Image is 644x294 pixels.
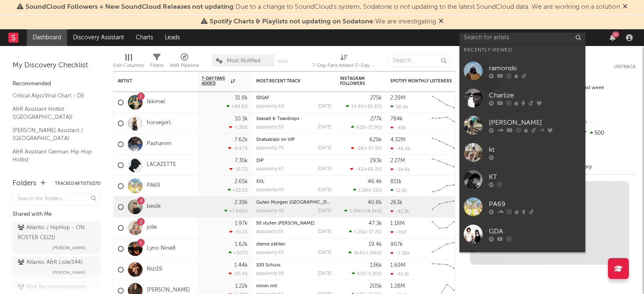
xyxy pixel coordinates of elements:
div: Filters [150,50,164,74]
div: popularity: 59 [256,271,284,276]
div: Atlantic / HipHop - ON ROSTER CE ( 21 ) [18,223,93,243]
a: Dashboard [27,29,67,46]
div: popularity: 40 [256,209,284,213]
span: 1.23k [354,230,365,235]
div: Most Recent Track [256,79,319,84]
span: : We are investigating [210,18,436,25]
div: A&R Pipeline [170,50,199,74]
div: 31 [612,31,619,38]
div: popularity: 60 [256,104,284,109]
a: Atlantic / HipHop - ON ROSTER CE(21)[PERSON_NAME] [13,222,101,254]
div: [DATE] [318,209,332,213]
div: 784k [390,116,403,122]
div: Atlantic A&R Liste ( 144 ) [18,258,83,268]
div: -1.26 % [229,125,248,130]
div: 2.65k [234,179,248,184]
div: 293k [370,158,382,164]
svg: Chart title [428,217,466,238]
div: Charlize [489,91,581,101]
div: 10.3k [235,116,248,122]
div: [PERSON_NAME] [489,118,581,128]
a: Leads [159,29,186,46]
div: 275k [370,95,382,101]
div: My Discovery Checklist [13,61,101,71]
a: Atlantic A&R Liste(144)[PERSON_NAME] [13,256,101,279]
span: +1.35k % [363,251,381,256]
svg: Chart title [428,197,466,217]
input: Search for folders... [13,193,101,205]
div: 31.8k [235,95,248,101]
div: Spotify Monthly Listeners [390,79,453,84]
div: [DATE] [318,188,332,192]
div: popularity: 65 [256,251,284,255]
div: 1.62k [235,242,248,247]
div: ( ) [351,125,382,130]
a: horsegiirL [147,120,172,127]
div: 1.28M [390,284,405,289]
a: 50 stufen [PERSON_NAME] [256,221,314,226]
div: 629k [369,137,382,143]
a: LACAZETTE [147,161,176,169]
div: -41.3k [390,271,409,277]
div: popularity: 49 [256,188,284,192]
div: IDGAF [256,96,332,100]
div: 1.22k [235,284,248,289]
div: Recommended [13,79,101,89]
div: 500 [580,128,636,139]
svg: Chart title [428,113,466,134]
button: Untrack [614,63,636,71]
a: jolle [147,224,157,231]
span: [PERSON_NAME] [52,243,86,253]
div: sterne zählen [256,242,332,247]
div: -769 [390,230,406,235]
div: kt [489,145,581,155]
span: +97.3 % [365,146,381,151]
div: 4.32M [390,137,405,143]
span: +16.8k % [362,209,381,214]
div: A&R Pipeline [170,61,199,71]
a: 100 Schuss [256,263,280,268]
div: 2.39k [234,200,248,205]
div: [DATE] [318,271,332,276]
div: popularity: 55 [256,230,283,234]
span: : Due to a change to SoundCloud's system, Sodatone is not updating to the latest SoundCloud data.... [26,4,620,10]
div: 811k [390,179,402,184]
div: ( ) [350,166,382,172]
div: -7.38k [390,251,410,256]
span: 602 [356,125,365,130]
div: 7-Day Fans Added (7-Day Fans Added) [312,61,375,71]
div: 15P [256,159,332,163]
a: sterne zählen [256,242,286,247]
div: -48k [390,125,406,130]
div: popularity: 67 [256,167,284,171]
div: [DATE] [318,167,332,171]
div: +507 % [229,250,248,256]
div: -39.6k [390,167,410,172]
svg: Chart title [428,259,466,280]
div: Shared with Me [13,210,101,220]
div: 47.3k [369,221,382,226]
a: Guten Morgen [GEOGRAPHIC_DATA] [256,200,337,205]
div: ( ) [349,229,382,235]
div: 277k [370,116,382,122]
svg: Chart title [428,155,466,176]
span: -21 % [371,188,381,193]
button: Save [278,59,288,64]
span: 7-Day Fans Added [202,76,229,86]
div: [DATE] [318,104,332,109]
div: 100 Schuss [256,263,332,268]
a: LORDY [460,248,585,275]
div: ( ) [348,250,382,256]
a: PA69 [147,182,160,189]
a: Pashanim [147,141,171,148]
div: Seasalt & Teardrops [256,117,332,121]
div: ( ) [352,271,382,276]
a: PA69 [460,193,585,220]
div: -0.47 % [228,146,248,151]
div: popularity: 53 [256,125,283,130]
span: 1.16k [358,188,369,193]
a: KT [460,166,585,193]
span: -18 [356,146,364,151]
div: ( ) [353,187,382,193]
div: 205k [370,284,382,289]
